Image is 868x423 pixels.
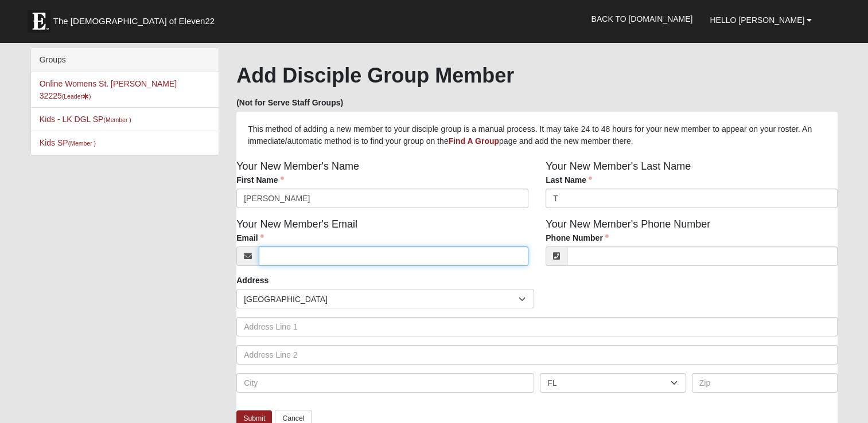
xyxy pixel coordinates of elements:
[53,15,215,27] span: The [DEMOGRAPHIC_DATA] of Eleven22
[228,159,537,217] div: Your New Member's Name
[582,5,701,33] a: Back to [DOMAIN_NAME]
[62,93,91,100] small: (Leader )
[236,98,838,108] h5: (Not for Serve Staff Groups)
[546,174,592,186] label: Last Name
[236,317,838,336] input: Address Line 1
[31,48,219,72] div: Groups
[499,136,633,146] span: page and add the new member there.
[40,79,177,100] a: Online Womens St. [PERSON_NAME] 32225(Leader)
[28,10,50,33] img: Eleven22 logo
[692,373,838,393] input: Zip
[236,275,268,286] label: Address
[236,373,534,393] input: City
[236,63,838,88] h1: Add Disciple Group Member
[537,159,846,217] div: Your New Member's Last Name
[40,115,131,124] a: Kids - LK DGL SP(Member )
[701,6,820,34] a: Hello [PERSON_NAME]
[68,140,96,147] small: (Member )
[103,116,131,123] small: (Member )
[248,124,812,146] span: This method of adding a new member to your disciple group is a manual process. It may take 24 to ...
[710,15,804,25] span: Hello [PERSON_NAME]
[537,217,846,275] div: Your New Member's Phone Number
[40,138,96,147] a: Kids SP(Member )
[236,345,838,365] input: Address Line 2
[22,4,251,33] a: The [DEMOGRAPHIC_DATA] of Eleven22
[244,289,519,309] span: [GEOGRAPHIC_DATA]
[228,217,537,275] div: Your New Member's Email
[236,232,263,244] label: Email
[546,232,609,244] label: Phone Number
[236,174,283,186] label: First Name
[449,136,499,146] a: Find A Group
